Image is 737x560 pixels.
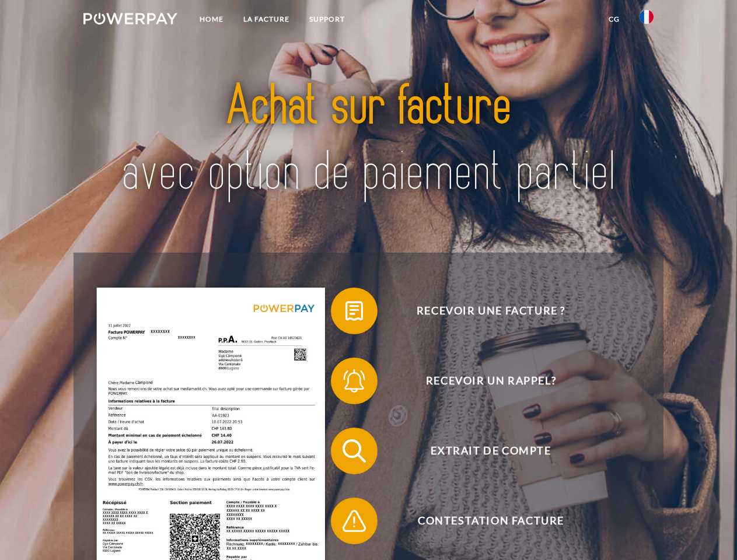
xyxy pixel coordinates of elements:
[340,436,369,466] img: qb_search.svg
[340,506,369,535] img: qb_warning.svg
[348,288,634,334] span: Recevoir une facture ?
[599,9,630,30] a: CG
[331,288,634,334] button: Recevoir une facture ?
[348,358,634,404] span: Recevoir un rappel?
[331,498,634,544] button: Contestation Facture
[348,428,634,474] span: Extrait de compte
[83,13,177,24] img: logo-powerpay-white.svg
[299,9,355,30] a: Support
[640,10,654,24] img: fr
[348,498,634,544] span: Contestation Facture
[331,358,634,404] button: Recevoir un rappel?
[331,428,634,474] button: Extrait de compte
[190,9,233,30] a: Home
[340,366,369,395] img: qb_bell.svg
[233,9,299,30] a: LA FACTURE
[111,56,626,223] img: title-powerpay_fr.svg
[340,296,369,325] img: qb_bill.svg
